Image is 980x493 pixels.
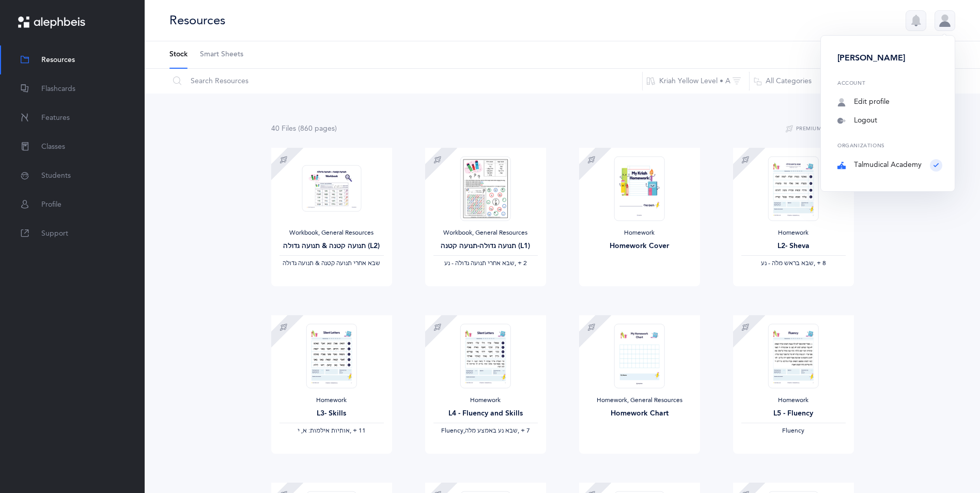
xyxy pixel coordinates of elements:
img: Homework-Cover-EN_thumbnail_1597602968.png [614,156,664,221]
div: ‪, + 2‬ [433,259,538,268]
span: (860 page ) [298,125,337,133]
span: ‫שבא נע באמצע מלה‬ [465,427,518,434]
div: L3- Skills [279,408,384,419]
span: Profile [41,199,61,210]
div: Homework [587,229,692,237]
span: Features [41,113,70,124]
div: L4 - Fluency and Skills [433,408,538,419]
span: ‫שבא אחרי תנועה גדולה - נע‬ [444,259,515,267]
img: Homework_L3_Skills_Y_EN_thumbnail_1741229587.png [306,323,356,388]
div: ‪, + 8‬ [741,259,846,268]
div: תנועה קטנה & תנועה גדולה (L2) [279,241,384,252]
span: ‫שבא אחרי תנועה קטנה & תנועה גדולה‬ [283,259,380,267]
span: Support [41,228,68,239]
div: Homework [741,229,846,237]
img: Homework_L6_Fluency_Y_EN_thumbnail_1731220590.png [768,323,818,388]
span: Flashcards [41,84,75,95]
div: Organizations [837,143,942,150]
div: Homework Chart [587,408,692,419]
button: Kriah Yellow Level • A [642,69,750,94]
div: ‪, + 7‬ [433,427,538,435]
div: Workbook, General Resources [279,229,384,237]
img: Tenuah_Gedolah.Ketana-Workbook-SB_thumbnail_1685245466.png [302,165,361,212]
span: Resources [41,55,75,66]
button: All Categories [749,69,852,94]
div: תנועה גדולה-תנועה קטנה (L1) [433,241,538,252]
div: Workbook, General Resources [433,229,538,237]
span: s [293,125,296,133]
span: 40 File [271,125,296,133]
div: L2- Sheva [741,241,846,252]
div: Fluency [741,427,846,435]
iframe: Drift Widget Chat Controller [928,441,968,481]
div: Account [837,80,942,87]
button: Premium [785,123,821,135]
span: Students [41,171,71,181]
div: ‪, + 11‬ [279,427,384,435]
img: Homework_L11_Skills%2BFlunecy-O-A-EN_Yellow_EN_thumbnail_1741229997.png [460,323,510,388]
a: Logout [837,116,942,126]
div: Homework [433,396,538,405]
span: ‫אותיות אילמות: א, י‬ [298,427,350,434]
span: ‫שבא בראש מלה - נע‬ [761,259,814,267]
span: Classes [41,142,65,152]
span: Smart Sheets [200,50,243,60]
div: [PERSON_NAME] [837,52,942,64]
input: Search Resources [169,69,643,94]
a: Edit profile [837,97,942,107]
img: Homework_L8_Sheva_O-A_Yellow_EN_thumbnail_1754036707.png [768,156,818,221]
div: Homework Cover [587,241,692,252]
div: Homework [279,396,384,405]
img: Alephbeis__%D7%AA%D7%A0%D7%95%D7%A2%D7%94_%D7%92%D7%93%D7%95%D7%9C%D7%94-%D7%A7%D7%98%D7%A0%D7%94... [460,156,510,221]
div: Resources [169,12,225,29]
div: Homework, General Resources [587,396,692,405]
div: L5 - Fluency [741,408,846,419]
img: My_Homework_Chart_1_thumbnail_1716209946.png [614,323,664,388]
span: Fluency, [441,427,465,434]
div: Homework [741,396,846,405]
span: s [332,125,335,133]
